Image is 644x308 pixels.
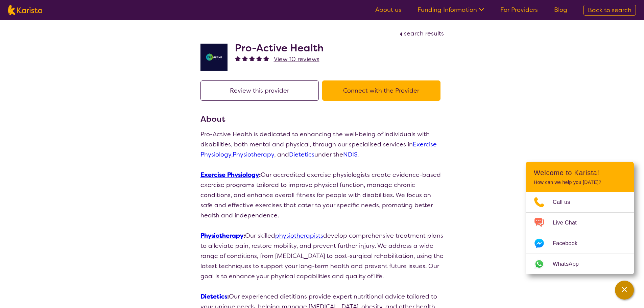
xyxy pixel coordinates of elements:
[553,197,578,207] span: Call us
[404,29,444,38] span: search results
[526,254,634,274] a: Web link opens in a new tab.
[249,55,255,61] img: fullstar
[8,5,42,15] img: Karista logo
[200,231,444,281] p: Our skilled develop comprehensive treatment plans to alleviate pain, restore mobility, and preven...
[235,42,324,54] h2: Pro-Active Health
[200,171,259,179] a: Exercise Physiology
[235,55,241,61] img: fullstar
[275,232,323,240] a: physiotherapists
[200,171,261,179] strong: :
[534,180,626,185] p: How can we help you [DATE]?
[500,6,538,14] a: For Providers
[553,259,587,269] span: WhatsApp
[615,281,634,300] button: Channel Menu
[200,292,227,301] a: Dietetics
[343,150,357,159] a: NDIS
[200,129,444,160] p: Pro-Active Health is dedicated to enhancing the well-being of individuals with disabilities, both...
[200,44,228,71] img: jdgr5huzsaqxc1wfufya.png
[289,150,314,159] a: Dietetics
[583,5,636,16] a: Back to search
[200,170,444,220] p: Our accredited exercise physiologists create evidence-based exercise programs tailored to improve...
[200,292,229,301] strong: :
[553,238,586,248] span: Facebook
[375,6,401,14] a: About us
[274,55,319,63] span: View 10 reviews
[200,232,243,240] a: Physiotherapy
[588,6,631,14] span: Back to search
[200,87,322,95] a: Review this provider
[553,218,585,228] span: Live Chat
[418,6,484,14] a: Funding Information
[526,192,634,274] ul: Choose channel
[200,232,245,240] strong: :
[526,162,634,274] div: Channel Menu
[322,80,440,101] button: Connect with the Provider
[233,150,274,159] a: Physiotherapy
[398,29,444,38] a: search results
[554,6,567,14] a: Blog
[534,169,626,177] h2: Welcome to Karista!
[200,80,319,101] button: Review this provider
[274,54,319,64] a: View 10 reviews
[200,113,444,125] h3: About
[256,55,262,61] img: fullstar
[242,55,248,61] img: fullstar
[263,55,269,61] img: fullstar
[322,87,444,95] a: Connect with the Provider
